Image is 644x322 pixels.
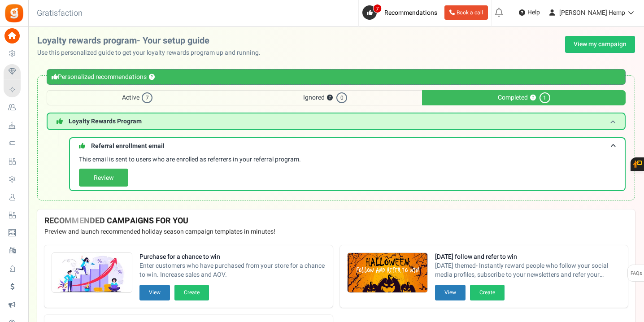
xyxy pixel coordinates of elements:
[373,4,382,13] span: 7
[142,92,152,103] span: 7
[44,217,628,226] h4: RECOMMENDED CAMPAIGNS FOR YOU
[4,3,24,23] img: Gratisfaction
[52,253,132,293] img: Recommended Campaigns
[44,227,628,236] p: Preview and launch recommended holiday season campaign templates in minutes!
[69,117,142,126] span: Loyalty Rewards Program
[47,69,626,85] div: Personalized recommendations
[435,285,466,300] button: View
[565,36,635,53] a: View my campaign
[348,253,427,293] img: Recommended Campaigns
[91,141,165,151] span: Referral enrollment email
[37,36,268,46] h2: Loyalty rewards program- Your setup guide
[362,5,441,20] a: 7 Recommendations
[540,92,550,103] span: 1
[149,74,155,80] button: ?
[559,8,625,17] span: [PERSON_NAME] Hemp
[139,252,326,261] strong: Purchase for a chance to win
[525,8,540,17] span: Help
[336,92,347,103] span: 0
[174,285,209,300] button: Create
[37,48,268,57] p: Use this personalized guide to get your loyalty rewards program up and running.
[530,95,536,101] button: ?
[79,169,128,187] a: Review
[327,95,333,101] button: ?
[139,285,170,300] button: View
[630,265,642,282] span: FAQs
[435,261,621,279] span: [DATE] themed- Instantly reward people who follow your social media profiles, subscribe to your n...
[47,90,228,105] span: Active
[515,5,544,20] a: Help
[384,8,437,17] span: Recommendations
[139,261,326,279] span: Enter customers who have purchased from your store for a chance to win. Increase sales and AOV.
[27,4,92,22] h3: Gratisfaction
[444,5,488,20] a: Book a call
[470,285,505,300] button: Create
[435,252,621,261] strong: [DATE] follow and refer to win
[422,90,626,105] span: Completed
[228,90,422,105] span: Ignored
[79,155,620,164] p: This email is sent to users who are enrolled as referrers in your referral program.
